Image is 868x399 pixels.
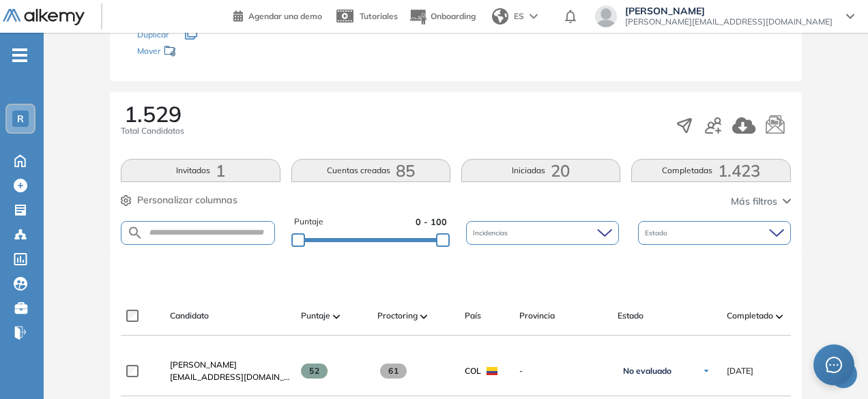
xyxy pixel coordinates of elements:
[519,365,607,377] span: -
[727,365,753,377] span: [DATE]
[514,10,524,23] span: ES
[170,359,237,370] span: [PERSON_NAME]
[776,314,783,319] img: [missing "en.ARROW_ALT" translation]
[465,310,481,322] span: País
[127,224,143,241] img: SEARCH_ALT
[377,310,418,322] span: Proctoring
[631,159,790,182] button: Completadas1.423
[248,11,322,21] span: Agendar una demo
[473,228,510,238] span: Incidencias
[12,54,27,57] i: -
[301,364,328,379] span: 52
[121,159,280,182] button: Invitados1
[487,367,497,375] img: COL
[380,364,407,379] span: 61
[826,357,842,373] span: message
[360,11,398,21] span: Tutoriales
[420,314,427,319] img: [missing "en.ARROW_ALT" translation]
[170,310,209,322] span: Candidato
[638,221,791,245] div: Estado
[702,367,710,375] img: Ícono de flecha
[333,314,340,319] img: [missing "en.ARROW_ALT" translation]
[416,216,447,228] span: 0 - 100
[121,193,237,207] button: Personalizar columnas
[170,371,290,383] span: [EMAIL_ADDRESS][DOMAIN_NAME]
[625,16,833,27] span: [PERSON_NAME][EMAIL_ADDRESS][DOMAIN_NAME]
[645,228,670,238] span: Estado
[731,194,777,209] span: Más filtros
[623,366,671,376] span: No evaluado
[461,159,620,182] button: Iniciadas20
[530,14,538,19] img: arrow
[625,5,833,16] span: [PERSON_NAME]
[301,310,330,322] span: Puntaje
[466,221,619,245] div: Incidencias
[731,194,791,209] button: Más filtros
[291,159,450,182] button: Cuentas creadas85
[170,359,290,371] a: [PERSON_NAME]
[727,310,773,322] span: Completado
[137,40,274,65] div: Mover
[618,310,643,322] span: Estado
[431,11,476,21] span: Onboarding
[137,29,169,40] span: Duplicar
[233,7,322,23] a: Agendar una demo
[294,216,323,228] span: Puntaje
[519,310,555,322] span: Provincia
[3,9,85,26] img: Logo
[409,2,476,31] button: Onboarding
[121,125,184,137] span: Total Candidatos
[492,8,508,25] img: world
[124,103,182,125] span: 1.529
[465,365,481,377] span: COL
[137,193,237,207] span: Personalizar columnas
[17,113,24,124] span: R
